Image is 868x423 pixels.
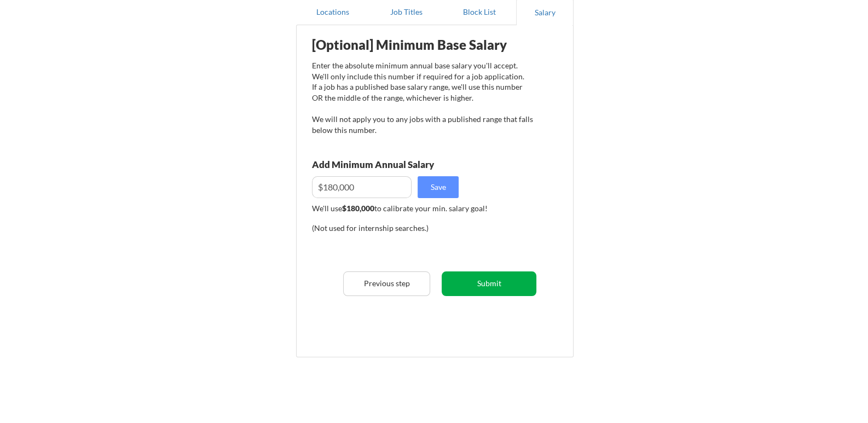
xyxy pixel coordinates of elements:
div: We'll use to calibrate your min. salary goal! [312,203,533,214]
input: E.g. $100,000 [312,176,412,198]
button: Previous step [343,271,430,296]
button: Save [418,176,459,198]
button: Submit [442,271,536,296]
div: (Not used for internship searches.) [312,223,460,234]
strong: $180,000 [342,204,374,213]
div: Add Minimum Annual Salary [312,160,483,169]
div: [Optional] Minimum Base Salary [312,38,533,51]
div: Enter the absolute minimum annual base salary you'll accept. We'll only include this number if re... [312,60,533,135]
